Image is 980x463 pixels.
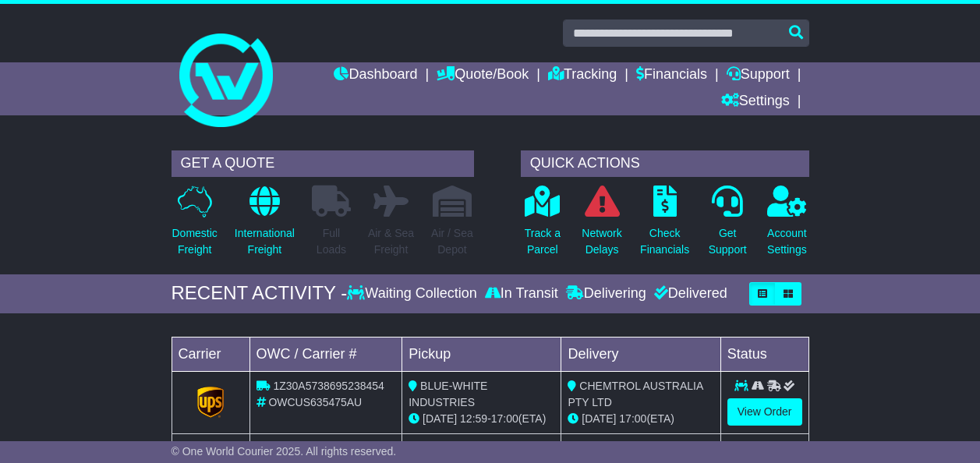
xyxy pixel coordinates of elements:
[548,62,617,89] a: Tracking
[172,445,397,458] span: © One World Courier 2025. All rights reserved.
[521,150,809,177] div: QUICK ACTIONS
[409,411,554,427] div: - (ETA)
[636,62,707,89] a: Financials
[568,411,713,427] div: (ETA)
[235,225,295,258] p: International Freight
[708,185,748,267] a: GetSupport
[727,62,790,89] a: Support
[347,285,480,302] div: Waiting Collection
[423,412,457,425] span: [DATE]
[721,89,790,115] a: Settings
[562,285,650,302] div: Delivering
[640,225,689,258] p: Check Financials
[172,150,474,177] div: GET A QUOTE
[709,225,747,258] p: Get Support
[460,412,487,425] span: 12:59
[524,185,561,267] a: Track aParcel
[172,337,249,371] td: Carrier
[639,185,690,267] a: CheckFinancials
[409,380,487,408] span: BLUE-WHITE INDUSTRIES
[172,225,218,258] p: Domestic Freight
[720,337,808,371] td: Status
[582,225,621,258] p: Network Delays
[767,225,807,258] p: Account Settings
[491,412,518,425] span: 17:00
[650,285,727,302] div: Delivered
[582,412,616,425] span: [DATE]
[437,62,529,89] a: Quote/Book
[561,337,720,371] td: Delivery
[334,62,417,89] a: Dashboard
[172,185,218,267] a: DomesticFreight
[727,398,802,426] a: View Order
[368,225,414,258] p: Air & Sea Freight
[268,396,362,408] span: OWCUS635475AU
[234,185,295,267] a: InternationalFreight
[431,225,473,258] p: Air / Sea Depot
[568,380,702,408] span: CHEMTROL AUSTRALIA PTY LTD
[766,185,808,267] a: AccountSettings
[402,337,561,371] td: Pickup
[481,285,562,302] div: In Transit
[249,337,402,371] td: OWC / Carrier #
[312,225,351,258] p: Full Loads
[619,412,646,425] span: 17:00
[273,380,384,392] span: 1Z30A5738695238454
[197,387,224,418] img: GetCarrierServiceLogo
[525,225,561,258] p: Track a Parcel
[581,185,622,267] a: NetworkDelays
[172,282,348,305] div: RECENT ACTIVITY -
